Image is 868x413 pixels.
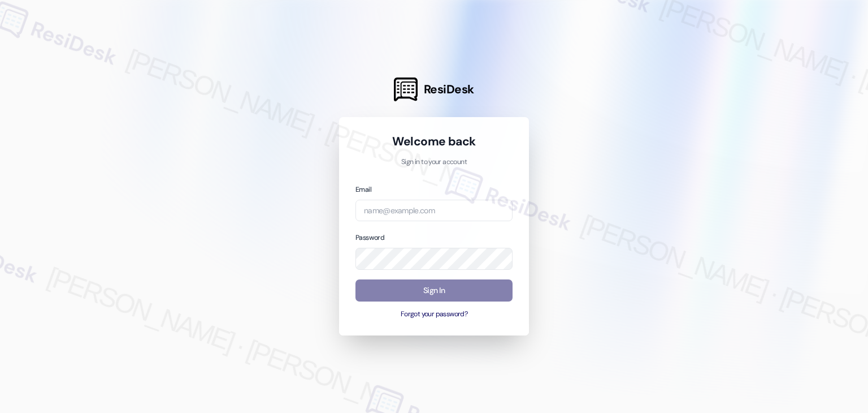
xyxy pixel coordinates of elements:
input: name@example.com [355,200,513,222]
label: Password [355,233,384,242]
img: ResiDesk Logo [394,78,418,101]
button: Forgot your password? [355,309,513,320]
span: ResiDesk [424,81,474,97]
button: Sign In [355,279,513,302]
h1: Welcome back [355,134,513,149]
p: Sign in to your account [355,157,513,167]
label: Email [355,185,371,194]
